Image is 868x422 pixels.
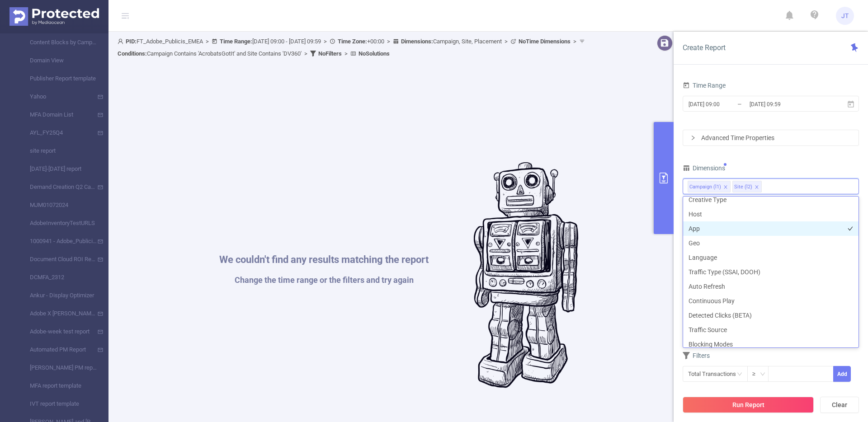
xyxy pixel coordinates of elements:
[752,366,762,381] div: ≥
[18,70,98,88] a: Publisher Report template
[18,395,98,413] a: IVT report template
[18,232,98,250] a: 1000941 - Adobe_Publicis_EMEA_Misinformation
[683,192,859,207] li: Creative Type
[338,38,367,45] b: Time Zone:
[18,160,98,178] a: [DATE]-[DATE] report
[683,164,725,172] span: Dimensions
[848,269,853,275] i: icon: check
[18,341,98,359] a: Automated PM Report
[734,181,752,193] div: Site (l2)
[848,342,853,347] i: icon: check
[732,181,762,192] li: Site (l2)
[18,286,98,305] a: Ankur - Display Optimizer
[384,38,393,45] span: >
[18,196,98,214] a: MJM01072024
[571,38,579,45] span: >
[690,135,696,141] i: icon: right
[683,397,814,413] button: Run Report
[474,162,578,388] img: #
[318,50,342,57] b: No Filters
[848,226,853,231] i: icon: check
[519,38,571,45] b: No Time Dimensions
[848,255,853,260] i: icon: check
[683,337,859,352] li: Blocking Modes
[688,181,731,192] li: Campaign (l1)
[203,38,212,45] span: >
[126,38,137,45] b: PID:
[683,323,859,337] li: Traffic Source
[833,366,851,382] button: Add
[683,82,726,89] span: Time Range
[18,214,98,232] a: AdobeInventoryTestURLS
[841,7,849,25] span: JT
[18,178,98,196] a: Demand Creation Q2 Campaigns
[18,142,98,160] a: site report
[18,323,98,341] a: Adobe-week test report
[9,7,99,26] img: Protected Media
[689,181,721,193] div: Campaign (l1)
[302,50,310,57] span: >
[18,124,98,142] a: AYL_FY25Q4
[848,240,853,246] i: icon: check
[688,98,761,110] input: Start date
[18,377,98,395] a: MFA report template
[118,50,302,57] span: Campaign Contains 'AcrobatsGotIt' and Site Contains 'DV360'
[683,250,859,265] li: Language
[683,352,710,359] span: Filters
[18,33,98,52] a: Content Blocks by Campaign
[848,327,853,333] i: icon: check
[848,197,853,202] i: icon: check
[848,298,853,304] i: icon: check
[18,305,98,323] a: Adobe X [PERSON_NAME] PM Daily Report
[18,359,98,377] a: [PERSON_NAME] PM report
[401,38,433,45] b: Dimensions :
[848,211,853,217] i: icon: check
[848,313,853,318] i: icon: check
[321,38,330,45] span: >
[502,38,510,45] span: >
[683,207,859,221] li: Host
[683,265,859,279] li: Traffic Type (SSAI, DOOH)
[749,98,822,110] input: End date
[18,52,98,70] a: Domain View
[683,130,859,145] div: icon: rightAdvanced Time Properties
[683,294,859,308] li: Continuous Play
[18,106,98,124] a: MFA Domain List
[760,371,765,378] i: icon: down
[401,38,502,45] span: Campaign, Site, Placement
[18,268,98,286] a: DCMFA_2312
[683,221,859,236] li: App
[848,284,853,289] i: icon: check
[118,50,147,57] b: Conditions :
[683,279,859,294] li: Auto Refresh
[755,185,759,190] i: icon: close
[219,276,429,284] h1: Change the time range or the filters and try again
[820,397,859,413] button: Clear
[723,185,728,190] i: icon: close
[18,88,98,106] a: Yahoo
[219,255,429,265] h1: We couldn't find any results matching the report
[18,250,98,268] a: Document Cloud ROI Report
[683,308,859,323] li: Detected Clicks (BETA)
[683,236,859,250] li: Geo
[342,50,350,57] span: >
[683,43,726,52] span: Create Report
[118,38,126,44] i: icon: user
[359,50,390,57] b: No Solutions
[118,38,587,57] span: FT_Adobe_Publicis_EMEA [DATE] 09:00 - [DATE] 09:59 +00:00
[220,38,252,45] b: Time Range:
